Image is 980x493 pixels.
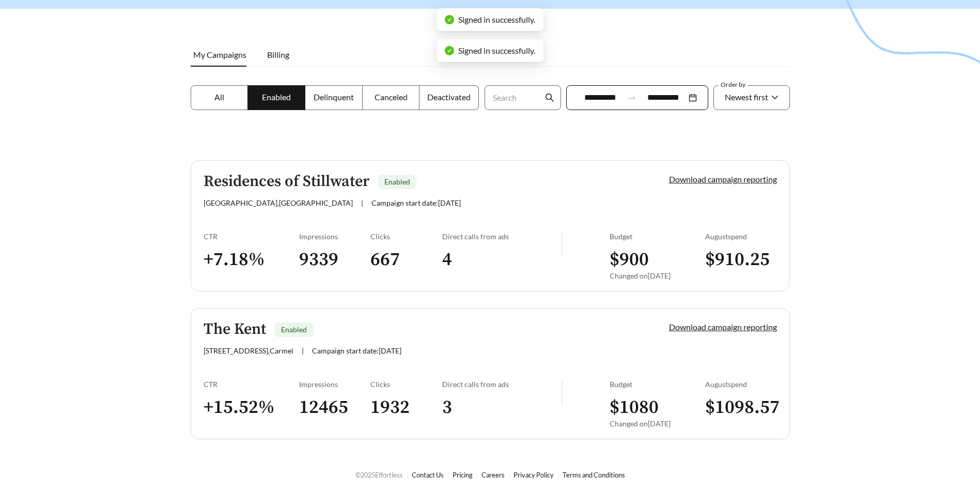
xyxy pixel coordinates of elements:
span: Enabled [384,177,410,186]
h3: $ 1080 [610,396,705,419]
a: Careers [481,471,505,479]
span: search [545,93,554,102]
span: Canceled [375,92,408,102]
span: Enabled [281,325,307,334]
h3: + 15.52 % [204,396,299,419]
img: line [562,232,563,257]
span: | [361,198,363,207]
h3: + 7.18 % [204,248,299,271]
span: All [214,92,224,102]
span: Deactivated [427,92,471,102]
span: to [627,93,636,102]
span: check-circle [445,46,454,55]
div: Clicks [370,380,442,389]
div: Changed on [DATE] [610,419,705,428]
span: Delinquent [314,92,354,102]
div: Impressions [299,380,371,389]
div: Direct calls from ads [442,232,562,241]
div: CTR [204,232,299,241]
span: My Campaigns [193,50,246,59]
span: © 2025 Effortless [355,471,403,479]
div: Impressions [299,232,371,241]
a: Pricing [453,471,473,479]
a: Download campaign reporting [669,174,777,184]
div: Direct calls from ads [442,380,562,389]
img: line [562,380,563,405]
span: swap-right [627,93,636,102]
span: | [302,346,304,355]
span: Campaign start date: [DATE] [371,198,461,207]
h3: 9339 [299,248,371,271]
div: Changed on [DATE] [610,271,705,280]
h3: 4 [442,248,562,271]
h3: 1932 [370,396,442,419]
h5: Residences of Stillwater [204,173,369,190]
span: [STREET_ADDRESS] , Carmel [204,346,293,355]
div: August spend [705,380,777,389]
span: Enabled [262,92,291,102]
span: check-circle [445,15,454,24]
div: Clicks [370,232,442,241]
span: Billing [267,50,289,59]
a: Terms and Conditions [563,471,625,479]
div: Budget [610,380,705,389]
span: Signed in successfully. [458,45,535,55]
h3: $ 900 [610,248,705,271]
span: [GEOGRAPHIC_DATA] , [GEOGRAPHIC_DATA] [204,198,353,207]
a: Contact Us [412,471,444,479]
a: Privacy Policy [514,471,554,479]
span: Campaign start date: [DATE] [312,346,401,355]
h3: 12465 [299,396,371,419]
a: The KentEnabled[STREET_ADDRESS],Carmel|Campaign start date:[DATE]Download campaign reportingCTR+1... [191,308,790,439]
span: Newest first [725,92,768,102]
h5: The Kent [204,321,266,338]
div: Budget [610,232,705,241]
h3: $ 910.25 [705,248,777,271]
a: Residences of StillwaterEnabled[GEOGRAPHIC_DATA],[GEOGRAPHIC_DATA]|Campaign start date:[DATE]Down... [191,160,790,291]
span: Signed in successfully. [458,14,535,24]
div: CTR [204,380,299,389]
h3: 3 [442,396,562,419]
a: Download campaign reporting [669,322,777,332]
h3: $ 1098.57 [705,396,777,419]
div: August spend [705,232,777,241]
h3: 667 [370,248,442,271]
